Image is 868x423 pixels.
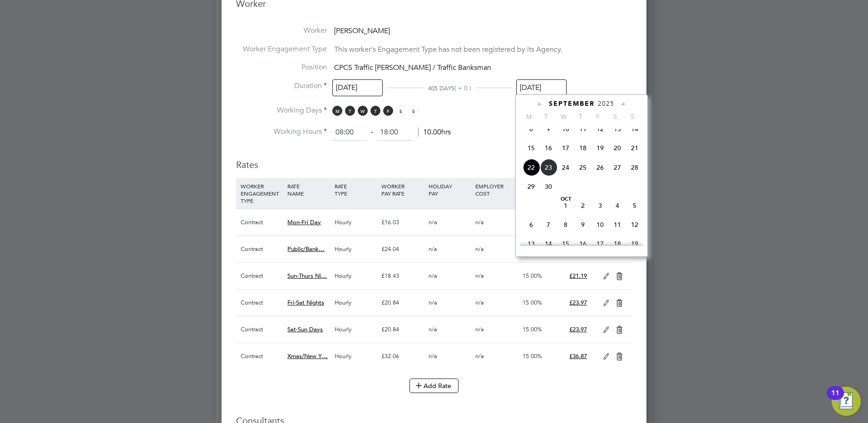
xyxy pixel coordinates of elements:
[540,120,557,138] span: 9
[379,209,426,236] div: £16.03
[626,216,643,233] span: 12
[332,124,367,141] input: 08:00
[557,216,574,233] span: 8
[377,124,412,141] input: 17:00
[238,263,285,289] div: Contract
[332,316,379,343] div: Hourly
[557,197,574,202] span: Oct
[475,272,484,280] span: n/a
[598,100,614,108] span: 2025
[592,216,609,233] span: 10
[540,159,557,176] span: 23
[287,325,323,333] span: Sat-Sun Days
[332,209,379,236] div: Hourly
[409,379,459,393] button: Add Rate
[609,159,626,176] span: 27
[332,236,379,262] div: Hourly
[369,128,375,137] span: ‐
[332,290,379,316] div: Hourly
[557,159,574,176] span: 24
[383,106,393,116] span: F
[429,352,437,360] span: n/a
[523,159,540,176] span: 22
[379,316,426,343] div: £20.84
[540,178,557,195] span: 30
[592,139,609,157] span: 19
[236,81,327,91] label: Duration
[475,245,484,253] span: n/a
[626,235,643,252] span: 19
[540,216,557,233] span: 7
[569,352,587,360] span: £36.87
[379,236,426,262] div: £24.04
[574,139,592,157] span: 18
[557,139,574,157] span: 17
[523,178,540,195] span: 29
[609,216,626,233] span: 11
[379,178,426,202] div: WORKER PAY RATE
[454,84,471,92] span: ( + 0 )
[332,79,383,96] input: Select one
[555,113,572,121] span: W
[609,197,626,214] span: 4
[236,26,327,35] label: Worker
[592,120,609,138] span: 12
[473,178,520,202] div: EMPLOYER COST
[429,272,437,280] span: n/a
[520,113,538,121] span: M
[358,106,368,116] span: W
[332,343,379,369] div: Hourly
[236,44,327,54] label: Worker Engagement Type
[285,178,332,202] div: RATE NAME
[523,352,542,360] span: 15.00%
[370,106,380,116] span: T
[607,113,624,121] span: S
[429,325,437,333] span: n/a
[609,120,626,138] span: 13
[626,139,643,157] span: 21
[428,84,454,92] span: 405 DAYS
[334,45,562,54] span: This worker's Engagement Type has not been registered by its Agency.
[332,106,342,116] span: M
[287,218,321,226] span: Mon-Fri Day
[332,263,379,289] div: Hourly
[624,113,641,121] span: S
[589,113,607,121] span: F
[540,139,557,157] span: 16
[832,387,861,416] button: Open Resource Center, 11 new notifications
[379,343,426,369] div: £32.06
[569,299,587,306] span: £23.97
[429,245,437,253] span: n/a
[475,299,484,306] span: n/a
[626,159,643,176] span: 28
[523,325,542,333] span: 15.00%
[538,113,555,121] span: T
[523,139,540,157] span: 15
[475,352,484,360] span: n/a
[609,139,626,157] span: 20
[523,216,540,233] span: 6
[287,245,325,253] span: Public/Bank…
[574,216,592,233] span: 9
[574,159,592,176] span: 25
[238,209,285,236] div: Contract
[418,128,451,137] span: 10.00hrs
[238,236,285,262] div: Contract
[557,235,574,252] span: 15
[574,197,592,214] span: 2
[557,197,574,214] span: 1
[626,197,643,214] span: 5
[574,235,592,252] span: 16
[569,272,587,280] span: £21.19
[475,218,484,226] span: n/a
[609,235,626,252] span: 18
[557,120,574,138] span: 10
[238,343,285,369] div: Contract
[516,79,567,96] input: Select one
[523,235,540,252] span: 13
[569,325,587,333] span: £23.97
[409,106,419,116] span: S
[592,197,609,214] span: 3
[626,120,643,138] span: 14
[236,127,327,137] label: Working Hours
